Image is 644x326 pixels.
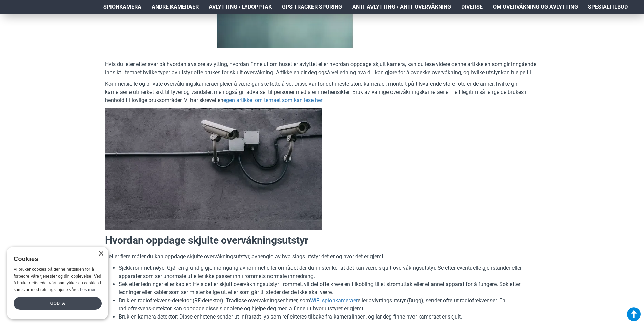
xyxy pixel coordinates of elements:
span: GPS Tracker Sporing [282,3,342,11]
p: Hvis du leter etter svar på hvordan avsløre avlytting, hvordan finne ut om huset er avlyttet elle... [105,60,539,77]
span: Spionkamera [103,3,141,11]
span: Andre kameraer [152,3,199,11]
span: Anti-avlytting / Anti-overvåkning [352,3,451,11]
div: Godta [14,297,102,310]
a: egen artikkel om temaet som kan lese her [223,96,322,104]
div: Close [98,251,103,257]
span: Om overvåkning og avlytting [493,3,578,11]
div: Cookies [14,252,97,266]
span: Vi bruker cookies på denne nettsiden for å forbedre våre tjenester og din opplevelse. Ved å bruke... [14,267,101,292]
li: Bruk en kamera-detektor: Disse enhetene sender ut Infrarødt lys som reflekteres tilbake fra kamer... [119,313,539,321]
p: Kommersielle og private overvåkningskameraer pleier å være ganske lette å se. Disse var for det m... [105,80,539,104]
p: Det er flere måter du kan oppdage skjulte overvåkningsutstyr, avhengig av hva slags utstyr det er... [105,252,539,261]
li: Bruk en radiofrekvens-detektor (RF-detektor): Trådløse overvåkningsenheter, som eller avlyttingsu... [119,297,539,313]
img: Vanlig overvåkningskamera [105,108,322,230]
h2: Hvordan oppdage skjulte overvåkningsutstyr [105,233,539,247]
li: Sjekk rommet nøye: Gjør en grundig gjennomgang av rommet eller området der du mistenker at det ka... [119,264,539,280]
a: WiFi spionkameraer [310,297,358,305]
li: Søk etter ledninger eller kabler: Hvis det er skjult overvåkningsutstyr i rommet, vil det ofte kr... [119,280,539,297]
a: Les mer, opens a new window [80,287,95,292]
span: Avlytting / Lydopptak [209,3,272,11]
span: Diverse [461,3,483,11]
span: Spesialtilbud [588,3,628,11]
